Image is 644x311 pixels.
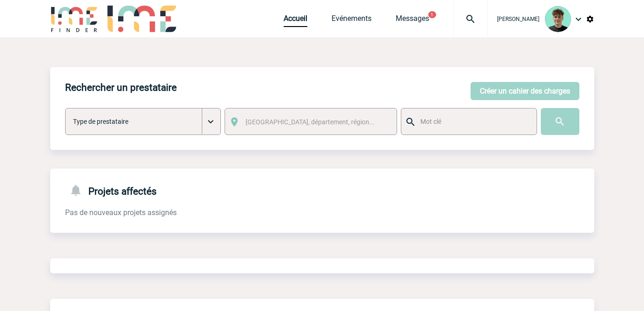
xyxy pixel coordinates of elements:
button: 1 [428,11,436,18]
img: IME-Finder [50,6,99,32]
h4: Projets affectés [65,183,157,197]
img: 131612-0.png [545,6,571,32]
img: notifications-24-px-g.png [69,183,88,197]
span: [PERSON_NAME] [497,16,539,22]
a: Evénements [332,14,372,27]
span: [GEOGRAPHIC_DATA], département, région... [246,118,375,126]
h4: Rechercher un prestataire [65,82,177,93]
input: Mot clé [418,115,528,128]
a: Messages [396,14,429,27]
span: Pas de nouveaux projets assignés [65,208,177,217]
a: Accueil [284,14,307,27]
input: Submit [541,108,579,135]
